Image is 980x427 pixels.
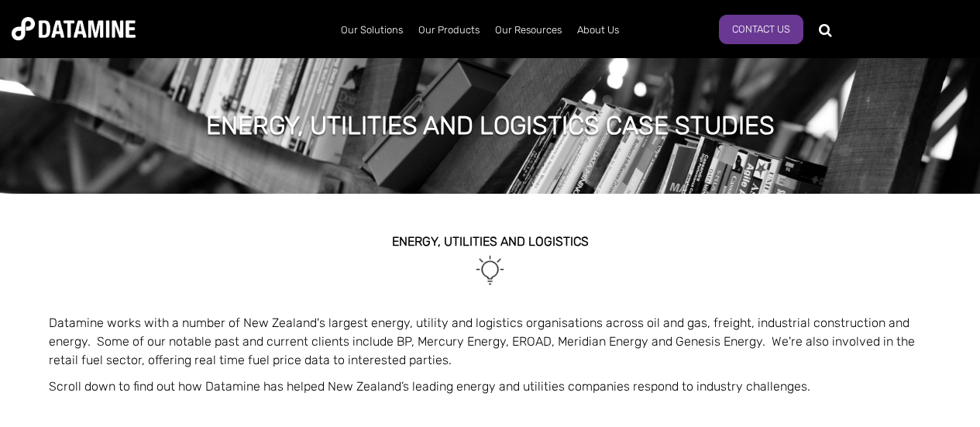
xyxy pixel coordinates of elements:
[12,17,136,40] img: Datamine
[487,10,569,50] a: Our Resources
[206,108,775,143] h1: Energy, utilities and Logistics case studies
[49,377,932,396] p: Scroll down to find out how Datamine has helped New Zealand’s leading energy and utilities compan...
[473,253,507,288] img: Utilities-1
[569,10,627,50] a: About Us
[333,10,411,50] a: Our Solutions
[719,15,803,44] a: Contact us
[49,314,932,370] p: Datamine works with a number of New Zealand's largest energy, utility and logistics organisations...
[411,10,487,50] a: Our Products
[49,235,932,249] h2: energy, UTILITIES AND LOGISTICS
